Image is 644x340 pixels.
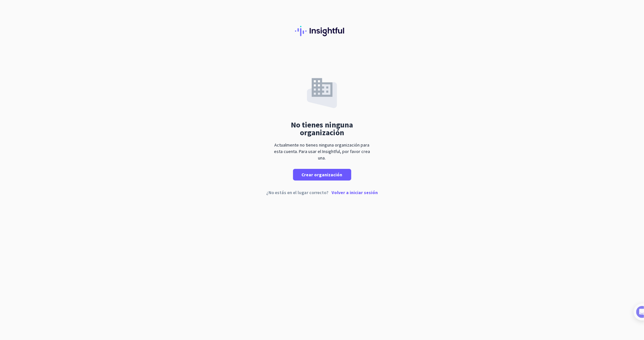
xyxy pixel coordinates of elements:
img: Insightful [295,26,349,36]
div: Actualmente no tienes ninguna organización para esta cuenta. Para usar el Insightful, por favor c... [272,142,372,161]
button: Crear organización [293,169,351,181]
p: Volver a iniciar sesión [332,190,378,195]
span: Crear organización [302,171,343,178]
div: No tienes ninguna organización [272,121,372,137]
